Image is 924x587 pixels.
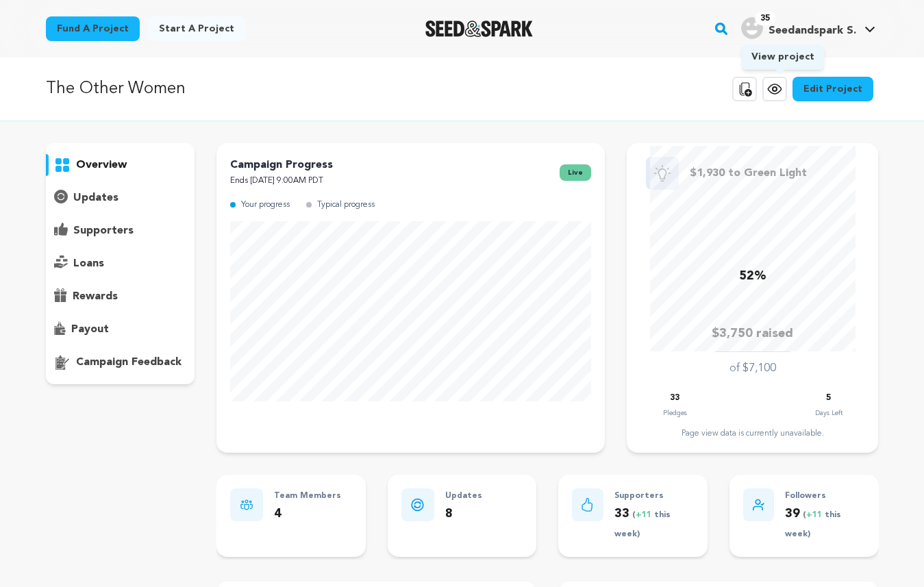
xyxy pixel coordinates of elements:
p: Campaign Progress [230,157,333,173]
p: 52% [739,266,766,286]
p: Team Members [274,488,341,504]
p: 33 [614,504,694,544]
button: overview [46,154,195,176]
p: rewards [73,288,118,305]
div: Page view data is currently unavailable. [640,428,864,439]
a: Seed&Spark Homepage [425,21,533,37]
p: 4 [274,504,341,524]
button: updates [46,187,195,209]
p: overview [76,157,127,173]
a: Edit Project [792,77,873,101]
p: The Other Women [46,77,186,101]
span: 35 [755,12,775,25]
p: Ends [DATE] 9:00AM PDT [230,173,333,189]
button: campaign feedback [46,351,195,373]
div: Seedandspark S.'s Profile [741,17,856,39]
button: rewards [46,286,195,308]
a: Seedandspark S.'s Profile [738,14,878,39]
button: loans [46,253,195,275]
p: Days Left [815,406,842,420]
img: Seed&Spark Logo Dark Mode [425,21,533,37]
p: Supporters [614,488,694,504]
p: of $7,100 [729,360,776,377]
p: 39 [785,504,864,544]
span: Seedandspark S. [769,25,856,36]
p: supporters [73,223,134,239]
span: ( this week) [614,511,671,539]
button: supporters [46,220,195,242]
p: Updates [445,488,482,504]
a: Start a project [148,16,245,41]
p: 8 [445,504,482,524]
img: user.png [741,17,763,39]
p: 33 [670,390,679,406]
button: payout [46,319,195,340]
p: loans [73,255,104,272]
p: updates [73,190,118,206]
p: Your progress [241,197,290,213]
p: 5 [826,390,831,406]
span: live [560,164,591,181]
a: Fund a project [46,16,140,41]
span: ( this week) [785,511,841,539]
p: Followers [785,488,864,504]
span: +11 [806,511,825,519]
p: campaign feedback [76,354,182,371]
p: Typical progress [317,197,375,213]
span: Seedandspark S.'s Profile [738,14,878,43]
p: payout [71,321,109,338]
p: Pledges [663,406,687,420]
span: +11 [636,511,654,519]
